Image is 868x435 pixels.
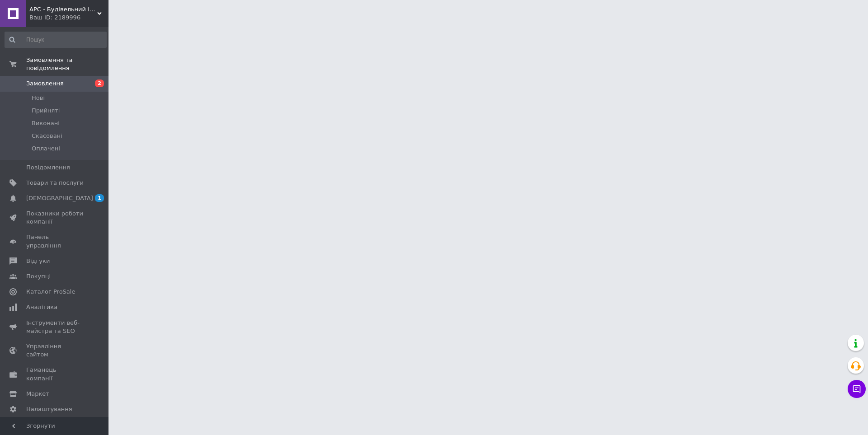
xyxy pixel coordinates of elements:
[95,194,104,202] span: 1
[32,119,60,127] span: Виконані
[26,179,84,187] span: Товари та послуги
[26,210,84,226] span: Показники роботи компанії
[32,132,62,140] span: Скасовані
[5,32,107,48] input: Пошук
[26,257,50,265] span: Відгуки
[29,14,108,22] div: Ваш ID: 2189996
[26,56,108,72] span: Замовлення та повідомлення
[26,272,51,281] span: Покупці
[29,5,97,14] span: АРС - Будівельний інтернет-гіпермаркет
[26,405,72,413] span: Налаштування
[32,94,45,102] span: Нові
[95,80,104,87] span: 2
[32,107,60,115] span: Прийняті
[26,366,84,382] span: Гаманець компанії
[26,194,93,202] span: [DEMOGRAPHIC_DATA]
[26,319,84,335] span: Інструменти веб-майстра та SEO
[26,164,70,172] span: Повідомлення
[26,303,57,311] span: Аналітика
[848,380,866,398] button: Чат з покупцем
[26,342,84,359] span: Управління сайтом
[32,145,60,153] span: Оплачені
[26,390,49,398] span: Маркет
[26,288,75,296] span: Каталог ProSale
[26,233,84,249] span: Панель управління
[26,80,64,88] span: Замовлення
